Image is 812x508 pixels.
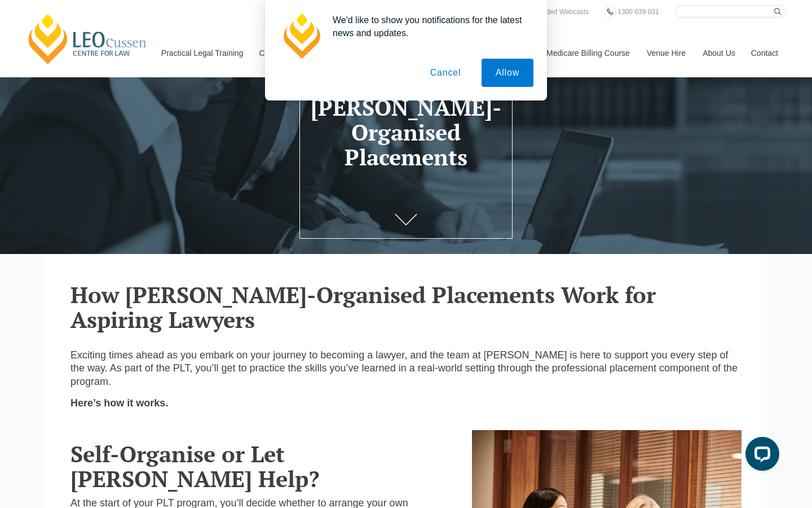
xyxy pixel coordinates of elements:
span: As part of the PLT, you’ll get to practice the skills you’ve learned in a real-world setting thro... [70,362,738,387]
img: notification icon [279,14,324,59]
h2: How [PERSON_NAME]-Organised Placements Work for Aspiring Lawyers [70,282,742,332]
iframe: LiveChat chat widget [736,432,784,480]
span: Exciting times ahead as you embark on your journey to becoming a lawyer, and the team at [PERSON_... [70,349,729,374]
strong: Here’s how it works. [70,397,168,409]
span: Self-Organise or Let [PERSON_NAME] Help? [70,439,319,493]
button: Cancel [416,59,475,87]
h1: [PERSON_NAME]-Organised Placements [308,95,504,169]
div: We'd like to show you notifications for the latest news and updates. [324,14,533,40]
button: Allow [482,59,533,87]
